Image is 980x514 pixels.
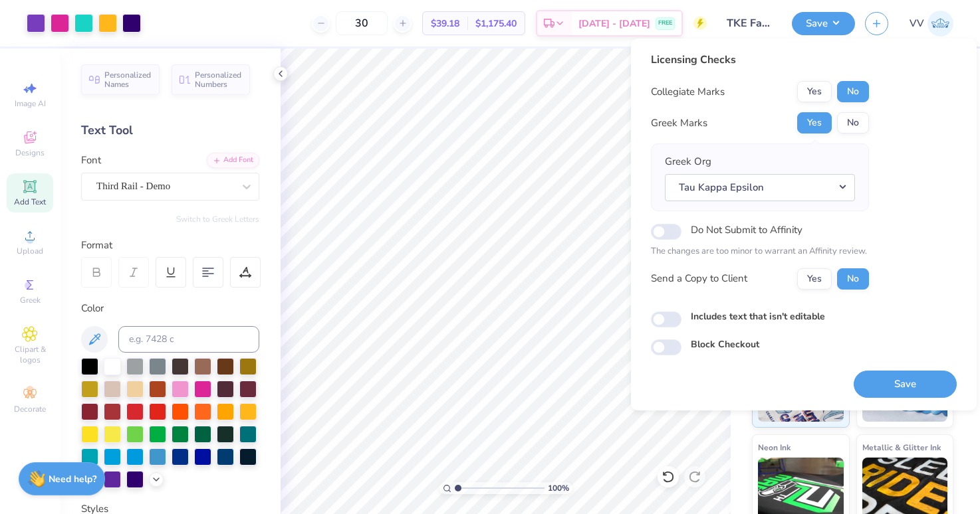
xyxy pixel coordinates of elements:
label: Block Checkout [691,337,759,351]
button: Yes [797,81,832,102]
button: No [837,268,869,290]
span: FREE [658,19,672,28]
input: – – [336,11,388,35]
span: Add Text [14,197,46,207]
label: Includes text that isn't editable [691,309,825,323]
div: Licensing Checks [651,52,869,68]
label: Font [81,153,101,168]
div: Greek Marks [651,116,707,131]
a: VV [910,11,953,37]
button: Tau Kappa Epsilon [665,174,855,201]
span: Image AI [15,98,46,109]
div: Text Tool [81,122,259,139]
span: Decorate [14,404,46,414]
button: Save [854,371,957,398]
div: Send a Copy to Client [651,271,747,286]
input: e.g. 7428 c [118,326,259,353]
img: Via Villanueva [927,11,953,37]
div: Add Font [207,153,259,168]
span: Neon Ink [758,440,791,454]
span: VV [910,16,924,31]
span: $1,175.40 [475,17,517,31]
div: Color [81,301,259,316]
span: Metallic & Glitter Ink [862,440,941,454]
span: Greek [20,295,41,305]
span: Clipart & logos [7,344,53,365]
button: No [837,81,869,102]
span: Upload [17,246,43,256]
label: Do Not Submit to Affinity [691,221,802,238]
p: The changes are too minor to warrant an Affinity review. [651,245,869,258]
button: Switch to Greek Letters [176,214,259,224]
button: Yes [797,112,832,133]
span: Personalized Names [104,70,152,89]
button: Yes [797,268,832,290]
span: Personalized Numbers [195,70,242,89]
span: $39.18 [431,17,459,31]
button: Save [792,12,855,35]
strong: Need help? [49,473,96,485]
span: 100 % [548,482,569,494]
span: Designs [15,147,45,158]
button: No [837,112,869,133]
div: Collegiate Marks [651,84,725,100]
div: Format [81,238,261,253]
span: [DATE] - [DATE] [578,17,650,31]
label: Greek Org [665,154,711,169]
input: Untitled Design [717,10,782,37]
